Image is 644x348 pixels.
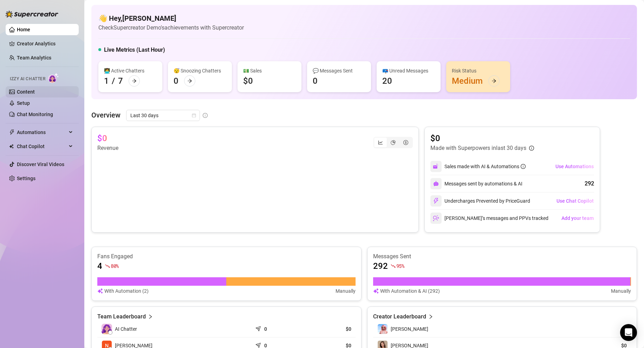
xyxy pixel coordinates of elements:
img: logo-BBDzfeDw.svg [6,11,58,18]
img: svg%3e [97,287,103,295]
span: dollar-circle [403,140,408,145]
span: send [255,341,262,348]
div: Sales made with AI & Automations [444,163,526,170]
article: $0 [430,133,534,144]
span: info-circle [521,164,526,169]
span: Last 30 days [130,110,196,121]
div: Open Intercom Messenger [620,324,637,341]
h5: Live Metrics (Last Hour) [104,46,165,54]
span: Automations [17,127,67,138]
span: AI Chatter [115,325,137,333]
span: info-circle [203,113,208,118]
article: Manually [611,287,631,295]
article: 4 [97,260,102,272]
article: 0 [264,325,267,333]
a: Home [17,27,30,32]
article: Creator Leaderboard [373,312,426,321]
span: Chat Copilot [17,141,67,152]
span: arrow-right [132,78,137,83]
span: line-chart [378,140,383,145]
div: 👩‍💻 Active Chatters [104,67,157,75]
div: 20 [382,75,392,87]
div: 💬 Messages Sent [313,67,365,75]
div: 292 [585,179,594,188]
div: Messages sent by automations & AI [430,178,522,189]
div: 1 [104,75,109,87]
article: $0 [595,325,627,333]
img: svg%3e [433,181,439,186]
a: Chat Monitoring [17,112,53,117]
a: Setup [17,100,30,106]
span: arrow-right [492,78,496,83]
span: 95 % [396,262,404,269]
article: Overview [91,110,121,120]
img: AI Chatter [48,73,59,83]
span: fall [391,264,396,268]
span: thunderbolt [9,129,15,135]
img: izzy-ai-chatter-avatar-DDCN_rTZ.svg [102,324,112,334]
article: 292 [373,260,388,272]
span: pie-chart [391,140,396,145]
article: Revenue [97,144,118,152]
span: 80 % [111,262,119,269]
div: 0 [174,75,178,87]
div: 0 [313,75,318,87]
a: Team Analytics [17,55,51,61]
img: svg%3e [433,215,439,221]
div: Risk Status [452,67,505,75]
span: Use Chat Copilot [557,198,594,204]
span: info-circle [529,146,534,151]
div: 7 [118,75,123,87]
span: fall [105,264,110,268]
button: Use Chat Copilot [556,195,594,207]
span: right [428,312,433,321]
div: segmented control [373,137,413,148]
div: 😴 Snoozing Chatters [174,67,226,75]
span: send [255,324,262,331]
a: Content [17,89,35,95]
img: Amanda [378,324,388,334]
button: Add your team [561,213,594,224]
div: Undercharges Prevented by PriceGuard [430,195,530,207]
img: svg%3e [433,163,439,170]
a: Discover Viral Videos [17,162,64,167]
a: Creator Analytics [17,38,73,49]
article: Made with Superpowers in last 30 days [430,144,526,152]
article: Team Leaderboard [97,312,146,321]
a: Settings [17,176,35,181]
div: 📪 Unread Messages [382,67,435,75]
span: [PERSON_NAME] [391,326,428,332]
span: calendar [192,113,196,118]
div: $0 [243,75,253,87]
article: Check Supercreator Demo's achievements with Supercreator [98,23,244,32]
img: Chat Copilot [9,144,14,149]
div: 💵 Sales [243,67,296,75]
article: With Automation (2) [104,287,149,295]
div: [PERSON_NAME]’s messages and PPVs tracked [430,213,548,224]
span: arrow-right [187,78,192,83]
article: $0 [308,325,351,333]
button: Use Automations [555,161,594,172]
article: Fans Engaged [97,253,356,260]
article: Manually [336,287,356,295]
article: With Automation & AI (292) [380,287,440,295]
img: svg%3e [373,287,379,295]
h4: 👋 Hey, [PERSON_NAME] [98,13,244,23]
span: Izzy AI Chatter [10,76,45,82]
article: Messages Sent [373,253,631,260]
article: $0 [97,133,107,144]
span: Add your team [561,215,594,221]
span: right [148,312,153,321]
span: Use Automations [555,164,594,169]
img: svg%3e [433,198,439,204]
